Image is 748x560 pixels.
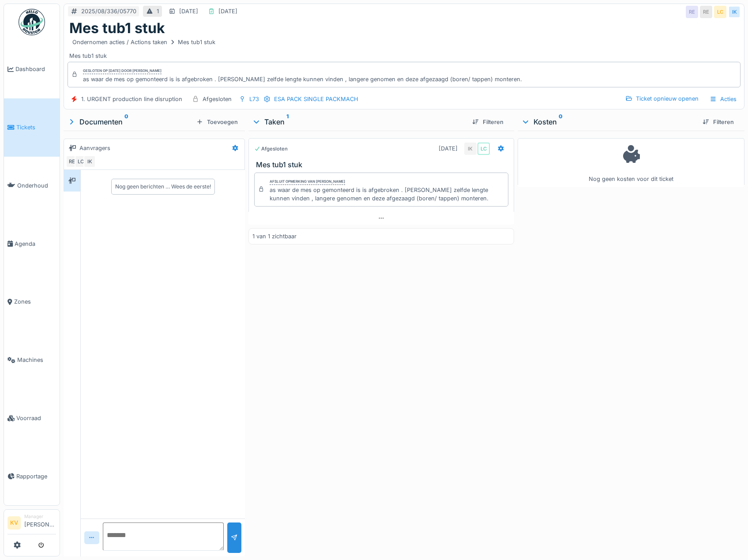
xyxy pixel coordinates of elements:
[69,20,165,37] h1: Mes tub1 stuk
[270,179,345,185] div: Afsluit opmerking van [PERSON_NAME]
[203,95,232,103] div: Afgesloten
[249,95,259,103] div: L73
[274,95,358,103] div: ESA PACK SINGLE PACKMACH
[15,240,56,248] span: Agenda
[16,414,56,422] span: Voorraad
[15,65,56,73] span: Dashboard
[79,144,110,152] div: Aanvragers
[16,123,56,132] span: Tickets
[714,6,726,18] div: LC
[270,186,504,203] div: as waar de mes op gemonteerd is is afgebroken . [PERSON_NAME] zelfde lengte kunnen vinden , lange...
[4,98,60,157] a: Tickets
[728,6,740,18] div: IK
[24,513,56,520] div: Manager
[252,232,297,241] div: 1 van 1 zichtbaar
[4,273,60,331] a: Zones
[4,157,60,215] a: Onderhoud
[17,181,56,190] span: Onderhoud
[81,7,136,15] div: 2025/08/336/05770
[477,143,490,155] div: LC
[523,142,739,183] div: Nog geen kosten voor dit ticket
[81,95,182,103] div: 1. URGENT production line disruption
[4,389,60,447] a: Voorraad
[83,68,162,74] div: Gesloten op [DATE] door [PERSON_NAME]
[4,214,60,273] a: Agenda
[469,116,507,128] div: Filteren
[66,155,78,168] div: RE
[286,117,289,127] sup: 1
[686,6,698,18] div: RE
[17,356,56,364] span: Machines
[157,7,159,15] div: 1
[124,117,128,127] sup: 0
[115,183,211,191] div: Nog geen berichten … Wees de eerste!
[16,472,56,481] span: Rapportage
[72,38,215,46] div: Ondernomen acties / Actions taken Mes tub1 stuk
[19,9,45,35] img: Badge_color-CXgf-gQk.svg
[706,93,740,105] div: Acties
[4,447,60,505] a: Rapportage
[254,145,288,153] div: Afgesloten
[439,144,458,153] div: [DATE]
[179,7,198,15] div: [DATE]
[218,7,237,15] div: [DATE]
[252,117,465,127] div: Taken
[24,513,56,532] li: [PERSON_NAME]
[69,37,739,60] div: Mes tub1 stuk
[4,40,60,98] a: Dashboard
[83,75,522,83] div: as waar de mes op gemonteerd is is afgebroken . [PERSON_NAME] zelfde lengte kunnen vinden , lange...
[14,297,56,306] span: Zones
[67,117,193,127] div: Documenten
[193,116,241,128] div: Toevoegen
[700,6,712,18] div: RE
[521,117,695,127] div: Kosten
[8,516,21,530] li: KV
[559,117,563,127] sup: 0
[464,143,477,155] div: IK
[699,116,737,128] div: Filteren
[256,161,510,169] h3: Mes tub1 stuk
[8,513,56,534] a: KV Manager[PERSON_NAME]
[4,331,60,389] a: Machines
[75,155,87,168] div: LC
[622,93,702,105] div: Ticket opnieuw openen
[83,155,96,168] div: IK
